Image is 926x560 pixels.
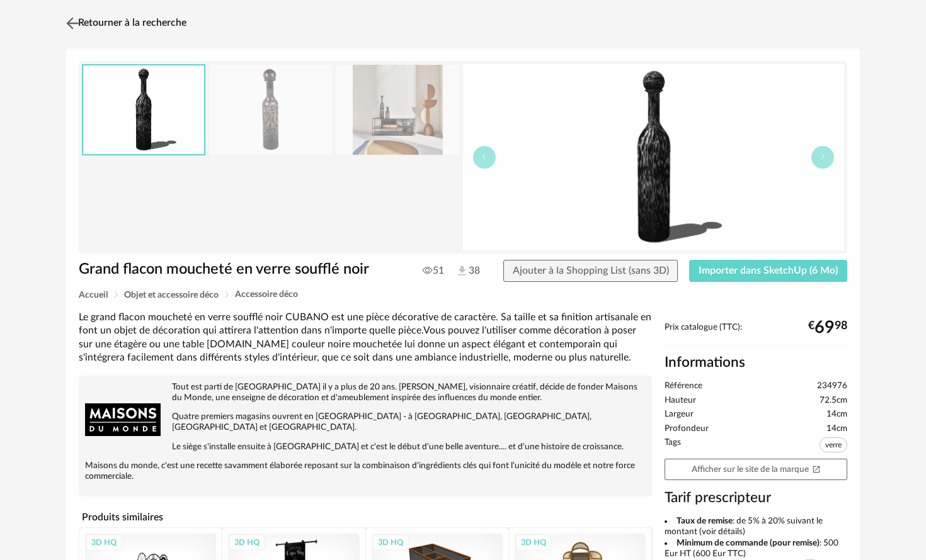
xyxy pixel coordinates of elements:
[463,64,844,250] img: thumbnail.png
[808,323,847,333] div: € 98
[665,423,709,435] span: Profondeur
[210,65,332,155] img: grand-flacon-mouchete-en-verre-souffle-noir-1000-2-5-234976_1.jpg
[79,508,652,527] h4: Produits similaires
[826,409,847,420] span: 14cm
[124,291,219,300] span: Objet et accessoire déco
[85,382,646,403] p: Tout est parti de [GEOGRAPHIC_DATA] il y a plus de 20 ans. [PERSON_NAME], visionnaire créatif, dé...
[83,65,204,154] img: thumbnail.png
[665,538,847,560] li: : 500 Eur HT (600 Eur TTC)
[812,464,821,473] span: Open In New icon
[455,264,480,278] span: 38
[336,65,459,155] img: grand-flacon-mouchete-en-verre-souffle-noir-1000-2-5-234976_5.jpg
[665,516,847,538] li: : de 5% à 20% suivant le montant (voir détails)
[85,412,646,433] p: Quatre premiers magasins ouvrent en [GEOGRAPHIC_DATA] - à [GEOGRAPHIC_DATA], [GEOGRAPHIC_DATA], [...
[515,534,552,551] div: 3D HQ
[79,260,392,279] h1: Grand flacon moucheté en verre soufflé noir
[63,9,186,37] a: Retourner à la recherche
[665,381,702,392] span: Référence
[665,459,847,481] a: Afficher sur le site de la marqueOpen In New icon
[820,437,847,452] span: verre
[85,382,161,457] img: brand logo
[79,290,847,300] div: Breadcrumb
[815,323,835,333] span: 69
[513,266,669,276] span: Ajouter à la Shopping List (sans 3D)
[372,534,409,551] div: 3D HQ
[689,260,847,283] button: Importer dans SketchUp (6 Mo)
[665,354,847,372] h2: Informations
[665,437,681,456] span: Tags
[817,381,847,392] span: 234976
[820,395,847,406] span: 72.5cm
[677,517,733,525] b: Taux de remise
[85,461,646,482] p: Maisons du monde, c'est une recette savamment élaborée reposant sur la combinaison d'ingrédients ...
[699,266,838,276] span: Importer dans SketchUp (6 Mo)
[235,290,298,299] span: Accessoire déco
[826,423,847,435] span: 14cm
[85,442,646,452] p: Le siège s'installe ensuite à [GEOGRAPHIC_DATA] et c'est le début d'une belle aventure.... et d'u...
[79,291,108,300] span: Accueil
[665,409,694,420] span: Largeur
[455,264,469,277] img: Téléchargements
[229,534,265,551] div: 3D HQ
[79,311,652,364] div: Le grand flacon moucheté en verre soufflé noir CUBANO est une pièce décorative de caractère. Sa t...
[503,260,678,283] button: Ajouter à la Shopping List (sans 3D)
[665,322,847,345] div: Prix catalogue (TTC):
[665,489,847,507] h3: Tarif prescripteur
[665,395,696,406] span: Hauteur
[64,14,82,32] img: svg+xml;base64,PHN2ZyB3aWR0aD0iMjQiIGhlaWdodD0iMjQiIHZpZXdCb3g9IjAgMCAyNCAyNCIgZmlsbD0ibm9uZSIgeG...
[677,539,820,547] b: Minimum de commande (pour remise)
[86,534,122,551] div: 3D HQ
[423,264,444,277] span: 51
